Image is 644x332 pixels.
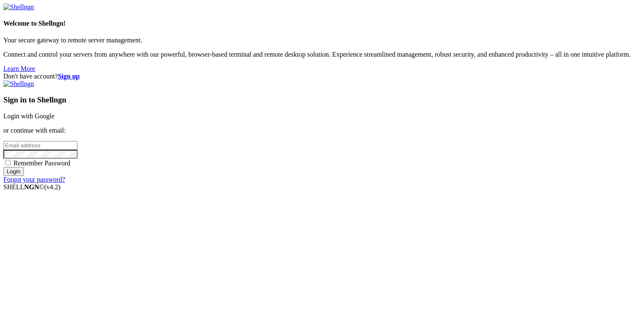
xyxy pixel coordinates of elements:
a: Learn More [3,65,35,72]
span: Remember Password [13,159,70,167]
p: Connect and control your servers from anywhere with our powerful, browser-based terminal and remo... [3,51,641,58]
span: SHELL © [3,183,60,191]
h4: Welcome to Shellngn! [3,20,641,27]
b: NGN [24,183,39,191]
h3: Sign in to Shellngn [3,95,641,105]
div: Don't have account? [3,73,641,80]
img: Shellngn [3,80,34,88]
a: Sign up [58,73,80,80]
span: 4.2.0 [44,183,61,191]
a: Forgot your password? [3,176,65,183]
input: Email address [3,141,78,150]
img: Shellngn [3,3,34,11]
p: Your secure gateway to remote server management. [3,37,641,44]
input: Remember Password [5,160,10,165]
a: Login with Google [3,112,55,120]
p: or continue with email: [3,127,641,134]
input: Login [3,167,24,176]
